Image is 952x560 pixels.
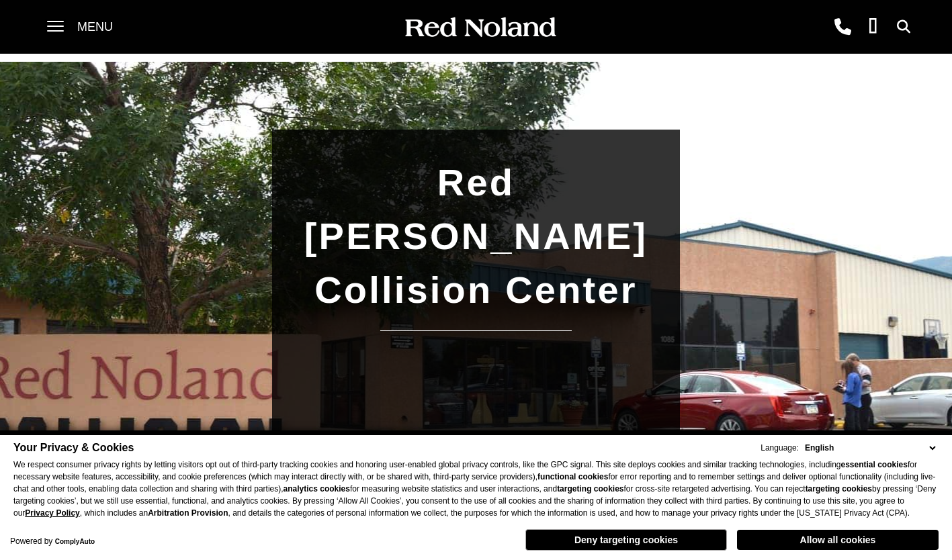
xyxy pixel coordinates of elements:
h1: Red [PERSON_NAME] Collision Center [285,156,668,317]
div: Language: [761,444,799,452]
strong: Arbitration Provision [148,508,228,518]
strong: analytics cookies [284,484,350,494]
img: Red Noland Auto Group [402,16,557,40]
strong: targeting cookies [806,484,872,494]
strong: functional cookies [537,472,608,481]
button: Allow all cookies [737,530,939,550]
div: Powered by [10,537,95,546]
button: Deny targeting cookies [525,529,727,551]
a: ComplyAuto [55,538,95,545]
select: Language Select [802,442,939,454]
strong: essential cookies [841,460,908,469]
span: Your Privacy & Cookies [13,442,134,454]
p: We respect consumer privacy rights by letting visitors opt out of third-party tracking cookies an... [13,459,939,519]
a: Privacy Policy [25,508,79,518]
strong: targeting cookies [557,484,623,494]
